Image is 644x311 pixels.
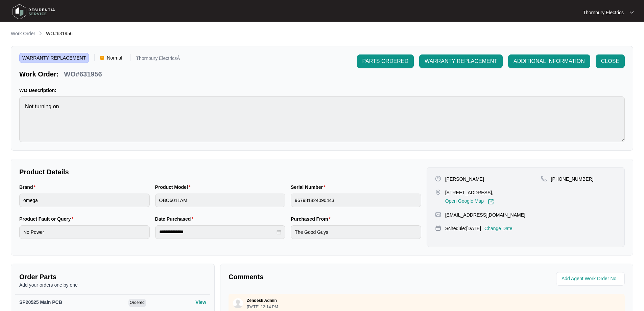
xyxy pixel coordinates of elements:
[100,56,104,60] img: Vercel Logo
[488,199,494,205] img: Link-External
[155,184,193,191] label: Product Model
[514,57,585,65] span: ADDITIONAL INFORMATION
[435,212,441,218] img: map-pin
[419,54,503,68] button: WARRANTY REPLACEMENT
[445,199,494,205] a: Open Google Map
[19,282,206,288] p: Add your orders one by one
[19,184,38,191] label: Brand
[508,54,590,68] button: ADDITIONAL INFORMATION
[291,225,421,239] input: Purchased From
[10,2,57,22] img: residentia service logo
[291,194,421,207] input: Serial Number
[46,31,73,36] span: WO#631956
[435,225,441,231] img: map-pin
[19,53,89,63] span: WARRANTY REPLACEMENT
[541,176,547,182] img: map-pin
[19,167,421,177] p: Product Details
[247,305,278,309] p: [DATE] 12:14 PM
[551,176,594,182] p: [PHONE_NUMBER]
[19,299,62,305] span: SP20525 Main PCB
[445,189,494,196] p: [STREET_ADDRESS],
[596,54,625,68] button: CLOSE
[19,96,625,142] textarea: Not turning on
[19,194,150,207] input: Brand
[445,225,481,232] p: Schedule: [DATE]
[104,53,125,63] span: Normal
[11,30,35,37] p: Work Order
[435,189,441,195] img: map-pin
[9,30,37,38] a: Work Order
[247,298,277,303] p: Zendesk Admin
[19,272,206,282] p: Order Parts
[291,216,333,222] label: Purchased From
[155,194,286,207] input: Product Model
[562,275,621,283] input: Add Agent Work Order No.
[484,225,512,232] p: Change Date
[435,176,441,182] img: user-pin
[445,212,525,218] p: [EMAIL_ADDRESS][DOMAIN_NAME]
[583,9,624,16] p: Thornbury Electrics
[233,298,243,308] img: user.svg
[425,57,497,65] span: WARRANTY REPLACEMENT
[362,57,408,65] span: PARTS ORDERED
[19,225,150,239] input: Product Fault or Query
[155,216,196,222] label: Date Purchased
[128,299,146,307] span: Ordered
[195,299,206,306] p: View
[601,57,619,65] span: CLOSE
[229,272,422,282] p: Comments
[136,56,180,63] p: Thornbury ElectricsÂ
[19,69,58,79] p: Work Order:
[630,11,634,14] img: dropdown arrow
[64,69,102,79] p: WO#631956
[445,176,484,182] p: [PERSON_NAME]
[357,54,414,68] button: PARTS ORDERED
[38,30,43,36] img: chevron-right
[19,87,625,94] p: WO Description:
[159,228,276,236] input: Date Purchased
[291,184,328,191] label: Serial Number
[19,216,76,222] label: Product Fault or Query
